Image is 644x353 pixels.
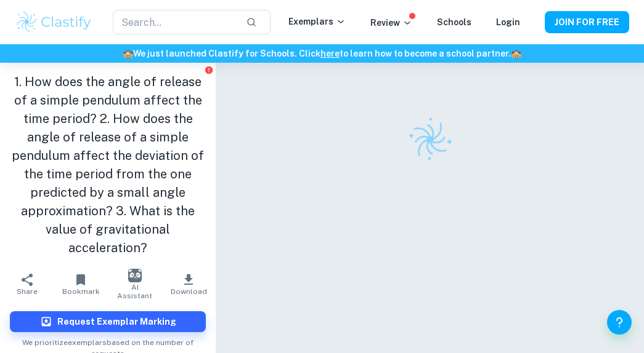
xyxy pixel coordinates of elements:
button: JOIN FOR FREE [545,11,629,33]
span: Bookmark [62,287,100,296]
h6: We just launched Clastify for Schools. Click to learn how to become a school partner. [2,47,642,60]
p: Exemplars [288,15,346,28]
button: Report issue [204,65,213,74]
img: Clastify logo [15,10,93,34]
input: Search... [113,10,237,34]
button: Request Exemplar Marking [10,311,206,332]
a: here [320,49,340,58]
img: AI Assistant [128,269,142,282]
span: Download [171,287,207,296]
button: AI Assistant [108,267,162,301]
span: Share [17,287,38,296]
span: 🏫 [123,49,133,58]
p: Review [370,16,412,30]
img: Clastify logo [399,109,460,170]
button: Download [162,267,216,301]
h1: 1. How does the angle of release of a simple pendulum affect the time period? 2. How does the ang... [10,73,206,257]
span: AI Assistant [115,283,155,300]
a: Login [496,17,520,27]
a: Schools [437,17,471,27]
button: Bookmark [54,267,108,301]
h6: Request Exemplar Marking [57,315,176,328]
span: 🏫 [511,49,521,58]
button: Help and Feedback [607,310,632,335]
